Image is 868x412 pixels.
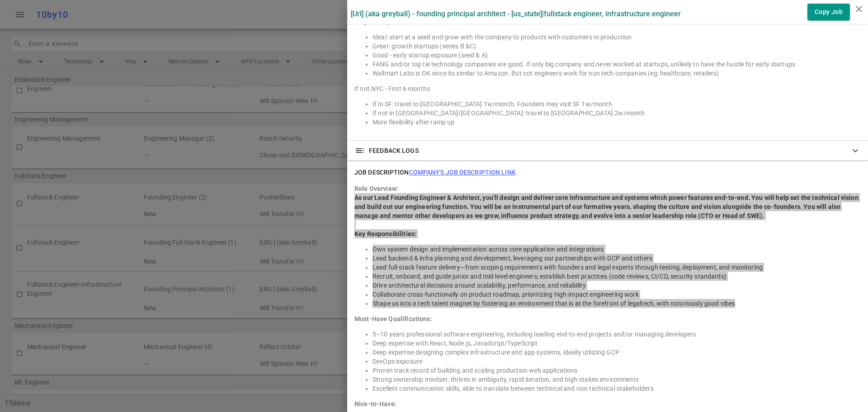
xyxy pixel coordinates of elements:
[373,290,861,299] li: Collaborate cross-functionally on product roadmap, prioritizing high-impact engineering work
[373,330,861,339] li: 5–10 years professional software engineering, including leading end-to-end projects and/or managi...
[373,357,861,366] li: DevOps exposure
[354,84,861,93] div: If not NYC - First 6 months
[373,375,861,384] li: Strong ownership mindset: thrives in ambiguity, rapid iteration, and high-stakes environments
[373,263,861,272] li: Lead full-stack feature delivery—from scoping requirements with founders and legal experts throug...
[373,281,861,290] li: Drive architectural decisions around scalability, performance, and reliability
[807,4,850,20] button: Copy Job
[354,145,365,156] span: toc
[850,145,861,156] span: expand_more
[373,109,861,118] li: If not in [GEOGRAPHIC_DATA]/[GEOGRAPHIC_DATA]: travel to [GEOGRAPHIC_DATA] 2w/month
[373,42,861,51] li: Great: growth startups (series B &C)
[373,254,861,263] li: Lead backend & infra planning and development, leveraging our partnerships with GCP and others
[369,146,419,155] span: FEEDBACK LOGS
[373,299,861,308] li: Shape us into a tech talent magnet by fostering an environment that is at the forefront of legalt...
[373,245,861,254] li: Own system design and implementation across core application and integrations
[854,4,864,14] i: close
[373,384,861,393] li: Excellent communication skills, able to translate between technical and non-technical stakeholders
[373,33,861,42] li: Ideal: start at a seed and grow with the company to products with customers in production
[373,69,861,78] li: Wallmart Labs is OK since its similar to Amazon. But not engineers work for non tech companies (e...
[351,9,681,18] label: [URL] (aka Greyball) - Founding Principal Architect - [US_STATE] | Fullstack Engineer, Infrastruc...
[373,366,861,375] li: Proven track record of building and scaling production web applications
[373,118,861,127] li: More flexibility after ramp up
[409,169,516,176] a: Company's job description link
[373,60,861,69] li: FANG and/or top tie technology companies are good. If only big company and never worked at startu...
[373,99,861,109] li: If in SF: travel to [GEOGRAPHIC_DATA] 1w/month. Founders may visit SF 1w/month
[354,400,396,407] strong: Nice-to-Have:
[373,51,861,60] li: Good - early startup exposure (seed & A)
[373,348,861,357] li: Deep expertise designing complex infrastructure and app systems, ideally utilizing GCP
[354,230,416,237] strong: Key Responsibilities:
[354,185,398,192] strong: Role Overview:
[347,141,868,161] div: FEEDBACK LOGS
[373,339,861,348] li: Deep expertise with React, Node.js, JavaScript/TypeScript
[373,272,861,281] li: Recruit, onboard, and guide junior and mid-level engineers; establish best practices (code review...
[354,168,516,177] h6: JOB DESCRIPTION
[354,315,432,322] strong: Must-Have Qualifications:
[354,194,859,219] strong: As our Lead Founding Engineer & Architect, you’ll design and deliver core infrastructure and syst...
